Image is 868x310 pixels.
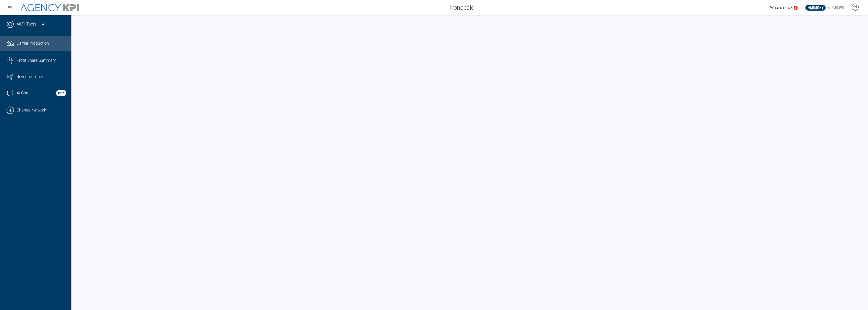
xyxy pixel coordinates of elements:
span: AI Chat [17,90,30,96]
span: Profit Share Summary [17,57,56,64]
a: AKPI Tools [17,21,36,27]
a: 5 [794,6,798,10]
span: Revenue Tuner [17,74,43,80]
span: Ironpeak [450,3,473,12]
span: What's new? [770,5,792,10]
strong: Beta [56,90,66,96]
img: AgencyKPI [20,4,79,11]
text: 5 [795,6,796,9]
span: Carrier Production [17,40,49,46]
